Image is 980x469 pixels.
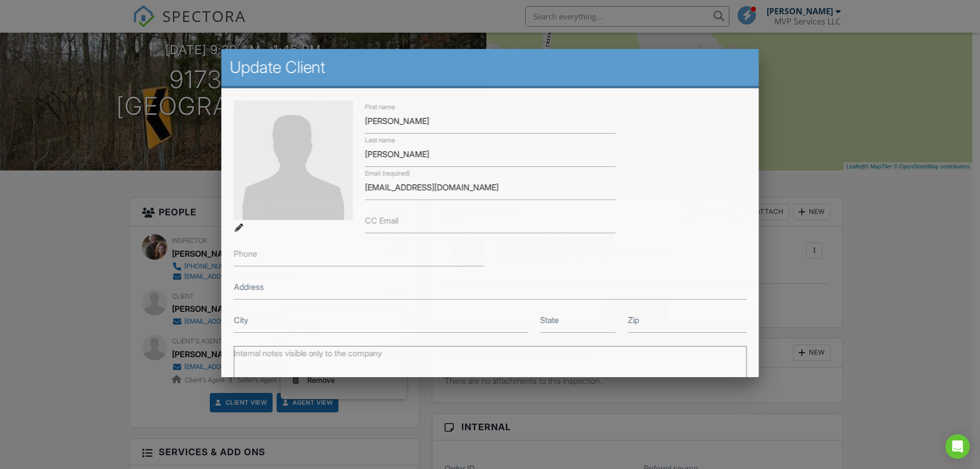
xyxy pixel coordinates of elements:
[233,314,248,326] label: City
[365,136,395,145] label: Last name
[627,314,639,326] label: Zip
[229,57,750,78] h2: Update Client
[365,103,395,112] label: First name
[233,348,381,359] label: Internal notes visible only to the company
[233,101,352,220] img: default-user-f0147aede5fd5fa78ca7ade42f37bd4542148d508eef1c3d3ea960f66861d68b.jpg
[540,314,559,326] label: State
[945,434,970,459] div: Open Intercom Messenger
[233,281,263,292] label: Address
[233,248,257,259] label: Phone
[365,169,410,178] label: Email (required)
[365,215,398,226] label: CC Email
